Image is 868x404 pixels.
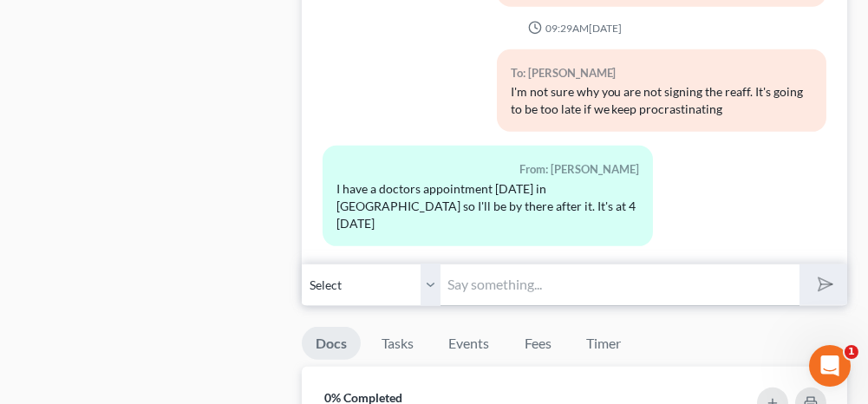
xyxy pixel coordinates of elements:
a: Tasks [368,327,427,361]
iframe: Intercom live chat [809,345,851,387]
div: 09:29AM[DATE] [323,21,826,36]
div: I have a doctors appointment [DATE] in [GEOGRAPHIC_DATA] so I'll be by there after it. It's at 4 ... [336,180,638,232]
div: From: [PERSON_NAME] [336,160,638,179]
span: 1 [845,345,858,359]
input: Say something... [441,264,799,306]
a: Timer [572,327,635,361]
a: Fees [510,327,565,361]
div: To: [PERSON_NAME] [511,63,813,83]
div: I'm not sure why you are not signing the reaff. It's going to be too late if we keep procrastinating [511,83,813,118]
a: Events [434,327,503,361]
a: Docs [302,327,361,361]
